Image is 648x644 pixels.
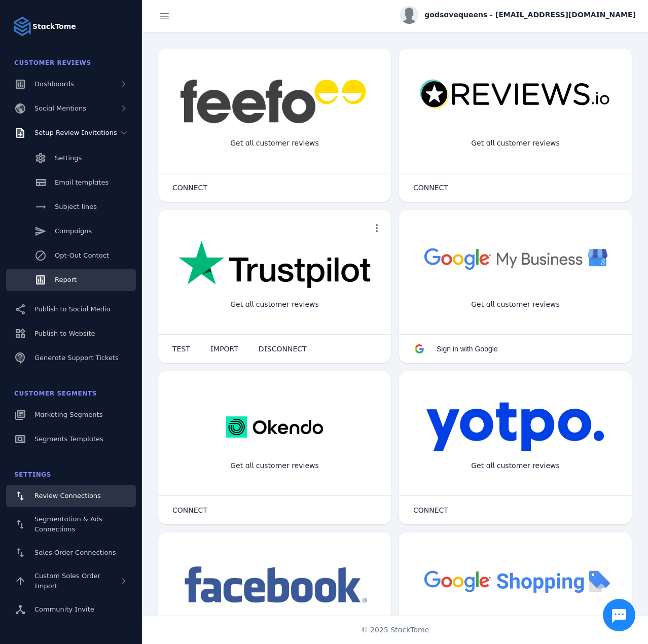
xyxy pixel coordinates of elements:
span: CONNECT [172,184,207,191]
span: Email templates [55,178,109,186]
span: Marketing Segments [34,411,102,418]
img: feefo.png [178,79,371,124]
a: Publish to Social Media [6,298,136,320]
a: Settings [6,147,136,169]
div: Get all customer reviews [463,130,568,157]
span: TEST [172,345,190,352]
div: Import Products from Google [455,614,575,640]
a: Email templates [6,171,136,194]
div: Get all customer reviews [222,130,327,157]
span: Setup Review Invitations [34,129,117,136]
button: Sign in with Google [403,339,508,359]
span: Sign in with Google [437,345,498,353]
span: Settings [14,471,51,478]
button: CONNECT [403,177,458,198]
img: facebook.png [178,563,371,608]
span: IMPORT [210,345,238,352]
img: profile.jpg [400,6,418,24]
span: Social Mentions [34,104,86,112]
span: Segments Templates [34,435,103,443]
span: Review Connections [34,492,101,499]
span: godsavequeens - [EMAIL_ADDRESS][DOMAIN_NAME] [424,10,636,20]
button: IMPORT [200,339,248,359]
span: Opt-Out Contact [55,252,109,259]
a: Segmentation & Ads Connections [6,509,136,540]
span: Sales Order Connections [34,549,116,556]
div: Get all customer reviews [463,291,568,318]
img: googlebusiness.png [419,240,611,276]
a: Report [6,269,136,291]
span: © 2025 StackTome [361,625,429,635]
a: Campaigns [6,220,136,242]
span: Customer Segments [14,390,97,397]
strong: StackTome [32,21,76,32]
a: Sales Order Connections [6,542,136,564]
span: Subject lines [55,203,97,210]
img: googleshopping.png [419,563,611,599]
button: CONNECT [162,500,218,520]
img: yotpo.png [426,402,605,452]
a: Community Invite [6,598,136,621]
span: Report [55,276,77,283]
button: CONNECT [403,500,458,520]
span: Generate Support Tickets [34,354,119,362]
div: Get all customer reviews [463,452,568,479]
span: Segmentation & Ads Connections [34,515,102,533]
span: Community Invite [34,605,94,613]
span: Campaigns [55,227,92,235]
a: Publish to Website [6,323,136,345]
img: reviewsio.svg [419,79,611,110]
span: Customer Reviews [14,59,91,66]
div: Get all customer reviews [222,291,327,318]
button: godsavequeens - [EMAIL_ADDRESS][DOMAIN_NAME] [400,6,636,24]
button: DISCONNECT [248,339,317,359]
img: okendo.webp [226,402,323,452]
a: Generate Support Tickets [6,347,136,369]
div: Get all customer reviews [222,452,327,479]
a: Review Connections [6,485,136,507]
span: Dashboards [34,80,74,88]
a: Subject lines [6,196,136,218]
a: Opt-Out Contact [6,244,136,267]
span: Publish to Website [34,330,95,337]
a: Segments Templates [6,428,136,450]
span: CONNECT [413,184,448,191]
button: CONNECT [162,177,218,198]
span: DISCONNECT [259,345,307,352]
span: Settings [55,154,82,162]
button: TEST [162,339,200,359]
span: CONNECT [413,507,448,514]
span: Custom Sales Order Import [34,572,100,590]
a: Marketing Segments [6,404,136,426]
button: more [367,218,387,238]
img: trustpilot.png [178,240,371,290]
span: CONNECT [172,507,207,514]
img: Logo image [12,16,32,37]
span: Publish to Social Media [34,305,111,313]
